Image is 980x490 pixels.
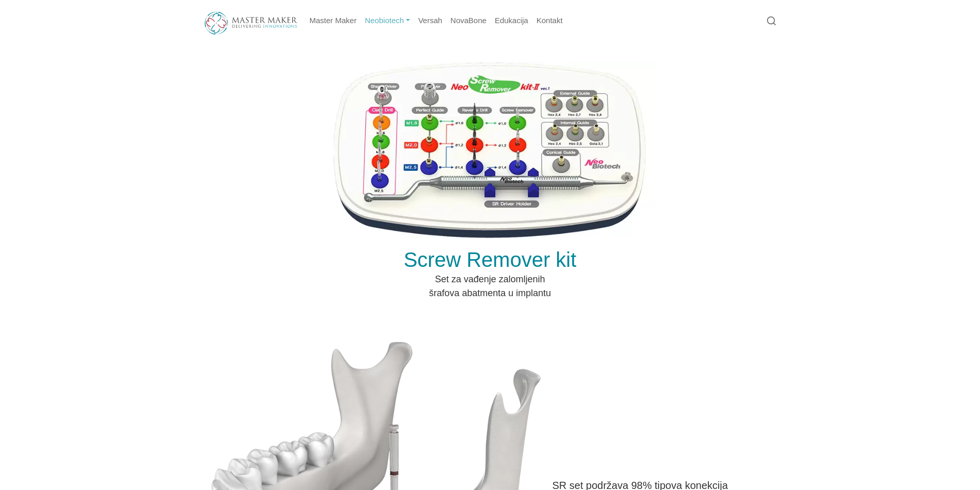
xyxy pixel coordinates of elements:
[331,273,650,300] p: Set za vađenje zalomljenih šrafova abatmenta u implantu
[532,11,567,31] a: Kontakt
[210,249,771,270] h1: Screw Remover kit
[414,11,447,31] a: Versah
[491,11,532,31] a: Edukacija
[361,11,414,31] a: Neobiotech
[306,11,361,31] a: Master Maker
[205,12,297,34] img: Master Maker
[447,11,491,31] a: NovaBone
